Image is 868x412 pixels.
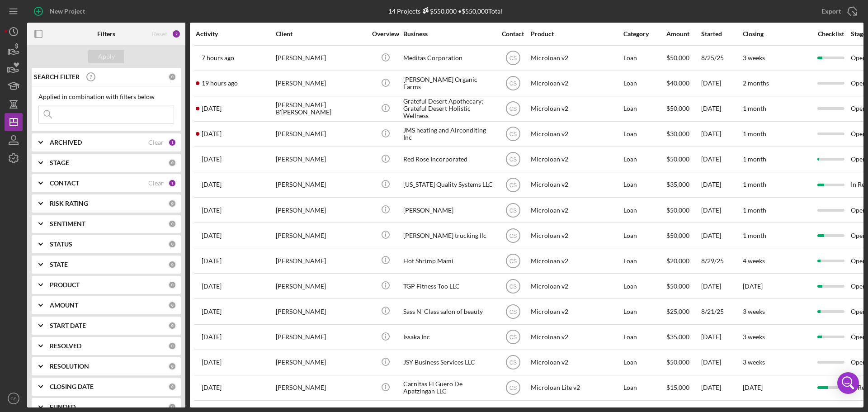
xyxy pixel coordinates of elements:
div: Open Intercom Messenger [837,372,859,394]
div: Product [531,30,621,38]
div: [US_STATE] Quality Systems LLC [403,173,494,197]
b: Filters [97,30,115,38]
div: Amount [666,30,700,38]
b: STATE [50,261,68,268]
div: Microloan v2 [531,122,621,146]
div: 0 [168,159,176,167]
time: 2025-09-11 15:29 [202,156,222,163]
span: $25,000 [666,308,689,315]
text: CS [509,81,517,87]
time: 1 month [743,104,766,112]
div: Loan [623,173,665,197]
time: 2025-09-11 19:03 [202,130,222,137]
time: [DATE] [743,282,763,290]
div: Loan [623,122,665,146]
div: Loan [623,46,665,70]
div: [PERSON_NAME] [276,173,366,197]
div: 0 [168,199,176,208]
div: 14 Projects • $550,000 Total [388,7,502,15]
div: Loan [623,97,665,121]
time: 2025-08-26 17:34 [202,308,222,315]
time: 3 weeks [743,333,765,341]
time: 1 month [743,232,766,239]
div: Microloan v2 [531,46,621,70]
div: Microloan v2 [531,198,621,222]
div: Export [821,2,841,20]
div: Applied in combination with filters below [38,93,174,100]
div: 8/21/25 [701,299,742,323]
div: Loan [623,376,665,400]
text: CS [509,385,517,391]
div: [DATE] [701,325,742,349]
text: CS [509,258,517,264]
div: Apply [98,50,115,63]
div: [PERSON_NAME] [276,274,366,298]
div: 0 [168,73,176,81]
text: CS [509,182,517,188]
div: Microloan v2 [531,274,621,298]
time: 2025-09-15 15:37 [202,54,234,62]
div: 0 [168,260,176,269]
time: 2025-08-23 20:47 [202,333,222,341]
div: Reset [152,30,167,38]
text: CS [509,334,517,341]
time: 1 month [743,206,766,214]
div: Loan [623,299,665,323]
div: Grateful Desert Apothecary; Grateful Desert Holistic Wellness [403,97,494,121]
b: AMOUNT [50,302,78,309]
span: $50,000 [666,206,689,214]
div: Microloan v2 [531,71,621,95]
b: RESOLVED [50,342,81,350]
text: CS [509,55,517,62]
text: CS [509,156,517,163]
div: [PERSON_NAME] [276,46,366,70]
b: STAGE [50,159,69,166]
time: 3 weeks [743,358,765,366]
div: Loan [623,223,665,247]
div: Category [623,30,665,38]
button: New Project [27,2,94,20]
div: Microloan v2 [531,325,621,349]
time: 2025-08-27 20:10 [202,283,222,290]
div: Closing [743,30,811,38]
div: 0 [168,281,176,289]
button: CS [5,389,23,407]
div: [PERSON_NAME] [276,198,366,222]
div: Loan [623,198,665,222]
div: 0 [168,220,176,228]
div: [PERSON_NAME] trucking llc [403,223,494,247]
div: Issaka Inc [403,325,494,349]
time: 2025-08-29 21:00 [202,257,222,265]
time: 2025-08-19 19:46 [202,359,222,366]
time: 2 months [743,79,769,87]
b: CLOSING DATE [50,383,94,390]
text: CS [509,309,517,315]
div: Loan [623,350,665,374]
time: 3 weeks [743,54,765,62]
div: Microloan v2 [531,147,621,171]
div: Meditas Corporation [403,46,494,70]
div: Red Rose Incorporated [403,147,494,171]
div: 0 [168,403,176,411]
b: PRODUCT [50,281,80,289]
text: CS [509,207,517,213]
text: CS [509,106,517,112]
div: Loan [623,249,665,273]
div: [PERSON_NAME] [276,299,366,323]
div: [DATE] [701,147,742,171]
div: Microloan v2 [531,173,621,197]
span: $30,000 [666,130,689,137]
div: Microloan v2 [531,249,621,273]
div: 1 [168,179,176,187]
b: FUNDED [50,403,75,411]
b: RESOLUTION [50,363,89,370]
time: [DATE] [743,384,763,391]
div: Client [276,30,366,38]
div: [DATE] [701,376,742,400]
div: [PERSON_NAME] [276,147,366,171]
div: [PERSON_NAME] B'[PERSON_NAME] [276,97,366,121]
div: JSY Business Services LLC [403,350,494,374]
div: [PERSON_NAME] [276,71,366,95]
div: [DATE] [701,274,742,298]
time: 1 month [743,130,766,137]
